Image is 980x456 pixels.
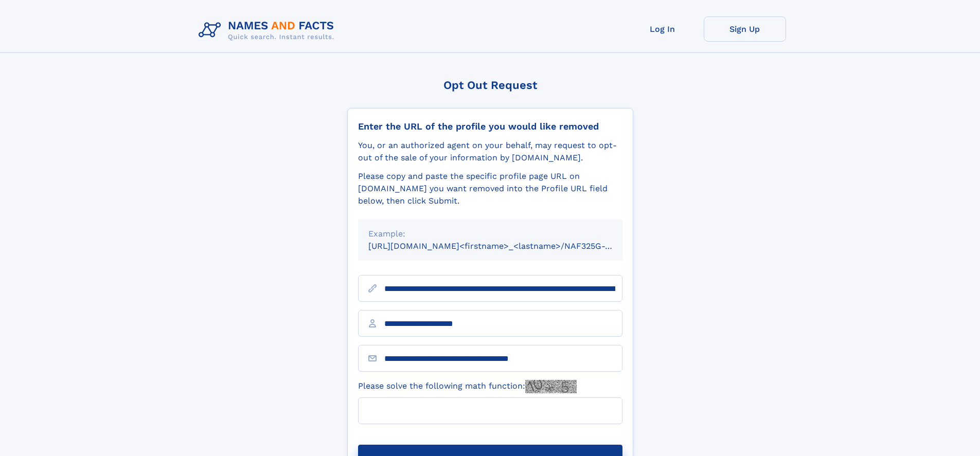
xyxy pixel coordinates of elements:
small: [URL][DOMAIN_NAME]<firstname>_<lastname>/NAF325G-xxxxxxxx [368,241,642,251]
div: Please copy and paste the specific profile page URL on [DOMAIN_NAME] you want removed into the Pr... [358,170,622,207]
a: Log In [621,16,704,42]
a: Sign Up [704,16,786,42]
div: Enter the URL of the profile you would like removed [358,121,622,132]
div: Opt Out Request [347,79,633,92]
div: Example: [368,228,612,240]
label: Please solve the following math function: [358,380,577,393]
img: Logo Names and Facts [194,16,343,44]
div: You, or an authorized agent on your behalf, may request to opt-out of the sale of your informatio... [358,139,622,164]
